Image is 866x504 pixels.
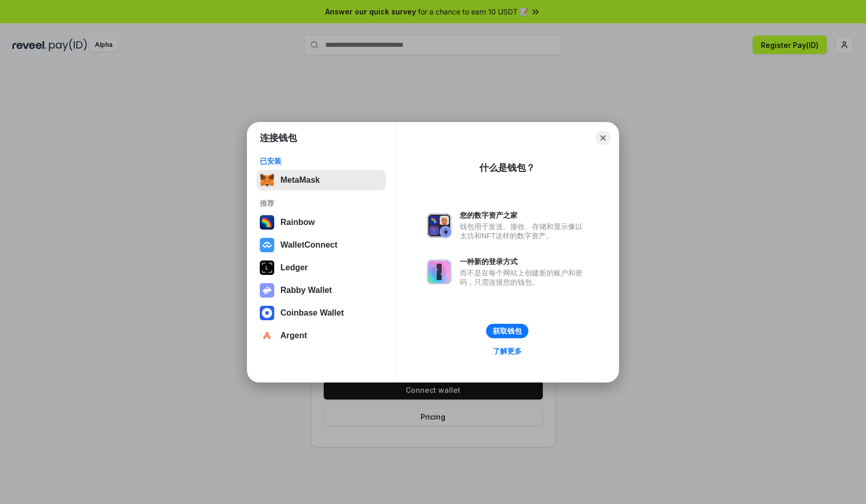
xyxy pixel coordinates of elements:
[427,259,452,284] img: svg+xml,%3Csvg%20xmlns%3D%22http%3A%2F%2Fwww.w3.org%2F2000%2Fsvg%22%20fill%3D%22none%22%20viewBox...
[260,157,383,166] div: 已安装
[260,238,274,252] img: svg+xml,%3Csvg%20width%3D%2228%22%20height%3D%2228%22%20viewBox%3D%220%200%2028%2028%22%20fill%3D...
[280,263,308,272] div: Ledger
[280,218,315,227] div: Rainbow
[280,286,332,295] div: Rabby Wallet
[257,235,386,255] button: WalletConnect
[257,280,386,301] button: Rabby Wallet
[460,222,588,240] div: 钱包用于发送、接收、存储和显示像以太坊和NFT这样的数字资产。
[257,170,386,190] button: MetaMask
[479,162,535,174] div: 什么是钱包？
[460,257,588,266] div: 一种新的登录方式
[596,131,610,145] button: Close
[260,199,383,208] div: 推荐
[280,308,344,318] div: Coinbase Wallet
[280,176,320,185] div: MetaMask
[260,306,274,320] img: svg+xml,%3Csvg%20width%3D%2228%22%20height%3D%2228%22%20viewBox%3D%220%200%2028%2028%22%20fill%3D...
[427,213,452,238] img: svg+xml,%3Csvg%20xmlns%3D%22http%3A%2F%2Fwww.w3.org%2F2000%2Fsvg%22%20fill%3D%22none%22%20viewBox...
[460,268,588,287] div: 而不是在每个网站上创建新的账户和密码，只需连接您的钱包。
[493,326,522,336] div: 获取钱包
[257,212,386,233] button: Rainbow
[260,260,274,275] img: svg+xml,%3Csvg%20xmlns%3D%22http%3A%2F%2Fwww.w3.org%2F2000%2Fsvg%22%20width%3D%2228%22%20height%3...
[260,215,274,230] img: svg+xml,%3Csvg%20width%3D%22120%22%20height%3D%22120%22%20viewBox%3D%220%200%20120%20120%22%20fil...
[260,132,297,144] h1: 连接钱包
[280,331,307,340] div: Argent
[260,328,274,343] img: svg+xml,%3Csvg%20width%3D%2228%22%20height%3D%2228%22%20viewBox%3D%220%200%2028%2028%22%20fill%3D...
[460,211,588,220] div: 您的数字资产之家
[493,346,522,356] div: 了解更多
[257,257,386,278] button: Ledger
[487,344,528,358] a: 了解更多
[257,325,386,346] button: Argent
[257,303,386,323] button: Coinbase Wallet
[260,283,274,298] img: svg+xml,%3Csvg%20xmlns%3D%22http%3A%2F%2Fwww.w3.org%2F2000%2Fsvg%22%20fill%3D%22none%22%20viewBox...
[486,324,528,338] button: 获取钱包
[280,240,338,250] div: WalletConnect
[260,173,274,187] img: svg+xml,%3Csvg%20fill%3D%22none%22%20height%3D%2233%22%20viewBox%3D%220%200%2035%2033%22%20width%...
